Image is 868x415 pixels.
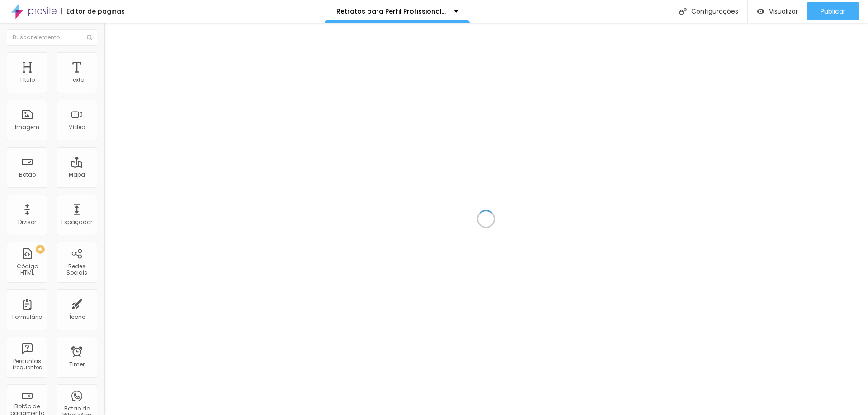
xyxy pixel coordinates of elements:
input: Buscar elemento [7,29,97,46]
img: view-1.svg [757,8,764,15]
button: Publicar [807,2,859,20]
div: Ícone [69,314,85,320]
div: Espaçador [61,219,92,225]
span: Visualizar [769,8,798,15]
div: Título [19,77,35,83]
span: Publicar [821,8,845,15]
div: Texto [70,77,84,83]
img: Icone [679,8,687,15]
div: Imagem [15,124,39,131]
div: Redes Sociais [59,263,94,276]
img: Icone [87,35,92,40]
div: Divisor [18,219,36,225]
p: Retratos para Perfil Profissional por [PERSON_NAME] [336,8,447,14]
div: Timer [69,361,85,368]
div: Botão [19,172,36,178]
button: Visualizar [748,2,807,20]
div: Formulário [12,314,42,320]
div: Código HTML [9,263,45,276]
div: Editor de páginas [61,8,125,14]
div: Mapa [69,172,85,178]
div: Vídeo [69,124,85,131]
div: Perguntas frequentes [9,358,45,371]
